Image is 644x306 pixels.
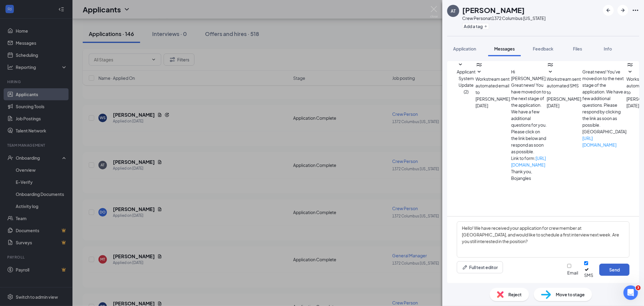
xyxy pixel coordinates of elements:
div: Email [567,270,578,276]
input: Email [567,264,571,268]
button: ArrowRight [617,5,628,16]
span: Workstream sent automated SMS to [PERSON_NAME]. [547,76,582,102]
p: Hi [PERSON_NAME], [511,68,547,82]
h1: [PERSON_NAME] [462,5,525,15]
span: Move to stage [556,291,585,298]
div: AT [451,8,456,14]
span: Info [604,46,612,51]
button: ArrowLeftNew [603,5,614,16]
span: Applicant System Update (2) [457,69,476,94]
textarea: Hello! We have received your application for crew member at [GEOGRAPHIC_DATA], and would like to ... [457,221,630,258]
button: SmallChevronDownApplicant System Update (2) [457,61,476,95]
span: [DATE] [547,102,559,109]
svg: SmallChevronDown [457,61,464,68]
button: Send [599,264,630,276]
svg: SmallChevronDown [626,68,634,76]
span: 3 [636,285,641,290]
button: PlusAdd a tag [462,23,489,29]
svg: Pen [462,264,468,270]
button: Full text editorPen [457,261,503,273]
iframe: Intercom live chat [623,285,638,300]
svg: WorkstreamLogo [626,61,634,68]
input: SMS [584,261,588,265]
span: Files [573,46,582,51]
svg: Plus [484,24,488,28]
a: [URL][DOMAIN_NAME] [582,135,617,148]
p: Great news! You have moved on to the next stage of the application. [511,82,547,108]
svg: WorkstreamLogo [476,61,483,68]
svg: WorkstreamLogo [547,61,554,68]
span: Workstream sent automated email to [PERSON_NAME]. [476,76,511,102]
p: Bojangles [511,175,547,181]
p: Link to form: [511,155,547,168]
span: Great news! You've moved on to the next stage of the application. We have a few additional questi... [582,69,626,148]
span: Reject [508,291,522,298]
svg: ArrowLeftNew [605,7,612,14]
svg: ArrowRight [619,7,626,14]
p: Thank you, [511,168,547,175]
span: Feedback [533,46,553,51]
svg: SmallChevronDown [547,68,554,76]
div: Crew Person at 1372 Columbus [US_STATE] [462,15,546,21]
span: Application [453,46,476,51]
div: SMS [584,272,593,278]
svg: Ellipses [632,7,639,14]
svg: SmallChevronDown [476,68,483,76]
span: [DATE] [476,102,488,109]
span: [DATE] [626,102,639,109]
svg: Checkmark [584,267,589,272]
span: Messages [494,46,515,51]
p: We have a few additional questions for you. Please click on the link below and respond as soon as... [511,108,547,155]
